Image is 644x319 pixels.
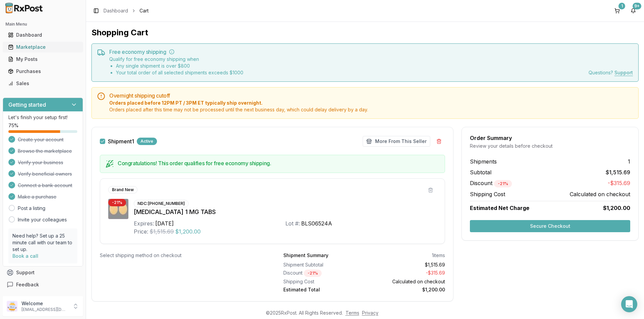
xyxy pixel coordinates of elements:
a: Book a call [12,253,38,259]
a: Purchases [5,65,80,77]
div: NDC: [PHONE_NUMBER] [134,200,189,207]
a: Dashboard [104,7,128,14]
span: Create your account [18,136,64,143]
a: Post a listing [18,205,45,212]
div: Open Intercom Messenger [621,296,637,312]
button: More From This Seller [363,136,430,147]
button: Feedback [3,279,83,291]
div: Calculated on checkout [367,278,445,285]
a: Dashboard [5,29,80,41]
div: - 21 % [494,180,512,187]
img: User avatar [7,301,17,312]
div: Estimated Total [283,286,362,293]
button: Secure Checkout [470,220,630,232]
span: 75 % [8,122,18,129]
button: My Posts [3,54,83,65]
p: Welcome [22,300,68,307]
span: Make a purchase [18,193,56,200]
span: $1,515.69 [150,227,174,236]
span: Shipping Cost [470,190,505,198]
span: Browse the marketplace [18,148,72,154]
span: Cart [139,7,149,14]
div: 1 items [432,252,445,259]
span: Verify beneficial owners [18,171,72,177]
span: Calculated on checkout [570,190,630,198]
span: $1,515.69 [606,168,630,176]
p: [EMAIL_ADDRESS][DOMAIN_NAME] [22,307,68,312]
span: Verify your business [18,159,63,166]
div: Shipping Cost [283,278,362,285]
a: Marketplace [5,41,80,53]
div: [DATE] [155,219,174,227]
div: 9+ [633,3,641,9]
div: Qualify for free economy shipping when [109,56,243,76]
span: Connect a bank account [18,182,72,189]
h3: Getting started [8,101,46,109]
div: Price: [134,227,148,236]
div: Marketplace [8,44,78,50]
li: Any single shipment is over $ 800 [116,63,243,69]
a: Terms [346,310,359,316]
h5: Free economy shipping [109,49,633,55]
div: 1 [618,3,625,9]
p: Need help? Set up a 25 minute call with our team to set up. [12,233,73,253]
div: Shipment Subtotal [283,261,362,268]
button: 1 [612,5,622,16]
h2: Main Menu [5,22,80,27]
div: Dashboard [8,32,78,38]
li: Your total order of all selected shipments exceeds $ 1000 [116,69,243,76]
span: Shipments [470,157,497,166]
div: Brand New [108,186,137,193]
p: Let's finish your setup first! [8,114,77,121]
div: - 21 % [304,270,322,277]
h5: Overnight shipping cutoff [109,93,633,98]
span: Discount [470,180,512,186]
div: Expires: [134,219,154,227]
button: 9+ [628,5,639,16]
button: Support [3,267,83,279]
button: Purchases [3,66,83,77]
span: $1,200.00 [603,204,630,212]
img: Rexulti 1 MG TABS [108,199,128,219]
a: Invite your colleagues [18,216,67,223]
div: My Posts [8,56,78,63]
a: My Posts [5,53,80,65]
div: Discount [283,270,362,277]
div: Lot #: [285,219,300,227]
button: Sales [3,78,83,89]
div: BLS06524A [301,219,332,227]
span: Feedback [16,281,39,288]
span: 1 [628,157,630,166]
h1: Shopping Cart [91,27,639,38]
span: Orders placed before 12PM PT / 3PM ET typically ship overnight. [109,100,633,106]
span: Estimated Net Charge [470,205,529,211]
div: Order Summary [470,135,630,141]
label: Shipment 1 [108,139,134,144]
nav: breadcrumb [104,7,149,14]
div: [MEDICAL_DATA] 1 MG TABS [134,207,437,217]
div: Review your details before checkout [470,143,630,149]
span: -$315.69 [608,179,630,187]
div: $1,200.00 [367,286,445,293]
a: Privacy [362,310,378,316]
div: - 21 % [108,199,126,206]
div: Shipment Summary [283,252,328,259]
div: $1,515.69 [367,261,445,268]
img: RxPost Logo [3,3,46,13]
span: Subtotal [470,168,491,176]
div: Purchases [8,68,78,75]
span: $1,200.00 [175,227,201,236]
div: Sales [8,80,78,87]
div: Select shipping method on checkout [100,252,262,259]
div: - $315.69 [367,270,445,277]
a: Sales [5,77,80,90]
button: Dashboard [3,30,83,40]
div: Questions? [589,69,633,76]
span: Orders placed after this time may not be processed until the next business day, which could delay... [109,106,633,113]
button: Marketplace [3,42,83,52]
h5: Congratulations! This order qualifies for free economy shipping. [118,161,439,166]
div: Active [137,138,157,145]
